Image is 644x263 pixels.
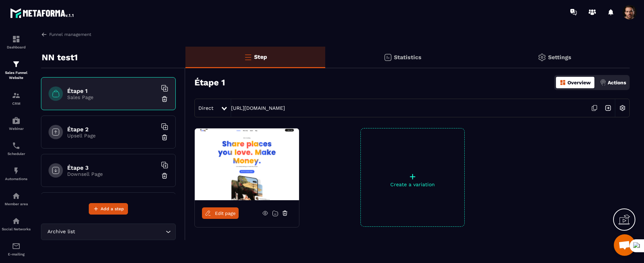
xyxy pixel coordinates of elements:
h3: Étape 1 [194,78,225,88]
img: trash [161,95,168,103]
p: Automations [2,177,31,181]
p: Dashboard [2,45,31,49]
span: Add a step [101,205,124,212]
a: Mở cuộc trò chuyện [614,234,635,256]
a: formationformationCRM [2,86,31,111]
img: social-network [12,217,20,225]
img: setting-w.858f3a88.svg [616,101,629,115]
a: emailemailE-mailing [2,236,31,262]
span: Direct [198,105,213,111]
p: Downsell Page [67,171,157,177]
a: formationformationDashboard [2,29,31,55]
img: automations [12,192,20,200]
a: automationsautomationsAutomations [2,161,31,186]
img: logo [10,6,75,19]
a: automationsautomationsWebinar [2,111,31,136]
p: + [361,172,464,182]
button: Add a step [89,203,128,215]
img: formation [12,60,20,69]
img: email [12,242,20,250]
img: formation [12,91,20,100]
p: Social Networks [2,227,31,231]
img: trash [161,172,168,179]
input: Search for option [77,228,164,236]
img: trash [161,134,168,141]
a: schedulerschedulerScheduler [2,136,31,161]
p: Settings [548,54,571,61]
a: formationformationSales Funnel Website [2,55,31,86]
img: automations [12,166,20,175]
img: scheduler [12,141,20,150]
img: arrow-next.bcc2205e.svg [601,101,615,115]
p: Actions [608,80,626,85]
img: dashboard-orange.40269519.svg [560,79,566,86]
p: Scheduler [2,152,31,156]
img: stats.20deebd0.svg [383,53,392,62]
p: Sales Funnel Website [2,70,31,80]
a: automationsautomationsMember area [2,186,31,211]
p: Create a variation [361,182,464,187]
img: arrow [41,31,47,38]
h6: Étape 3 [67,164,157,171]
p: Overview [567,80,591,85]
p: CRM [2,102,31,105]
p: Step [254,53,267,60]
span: Archive list [46,228,77,236]
p: E-mailing [2,252,31,256]
span: Edit page [215,211,236,216]
img: automations [12,116,20,125]
img: image [195,128,299,200]
p: Statistics [394,54,422,61]
div: Search for option [41,224,176,240]
p: NN test1 [42,50,78,65]
img: bars-o.4a397970.svg [244,53,252,61]
p: Webinar [2,127,31,131]
h6: Étape 2 [67,126,157,133]
h6: Étape 1 [67,88,157,94]
img: actions.d6e523a2.png [600,79,606,86]
p: Sales Page [67,94,157,100]
p: Member area [2,202,31,206]
a: social-networksocial-networkSocial Networks [2,211,31,236]
img: setting-gr.5f69749f.svg [538,53,546,62]
a: Funnel management [41,31,91,38]
a: Edit page [202,207,239,219]
img: formation [12,35,20,43]
a: [URL][DOMAIN_NAME] [231,105,285,111]
p: Upsell Page [67,133,157,138]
